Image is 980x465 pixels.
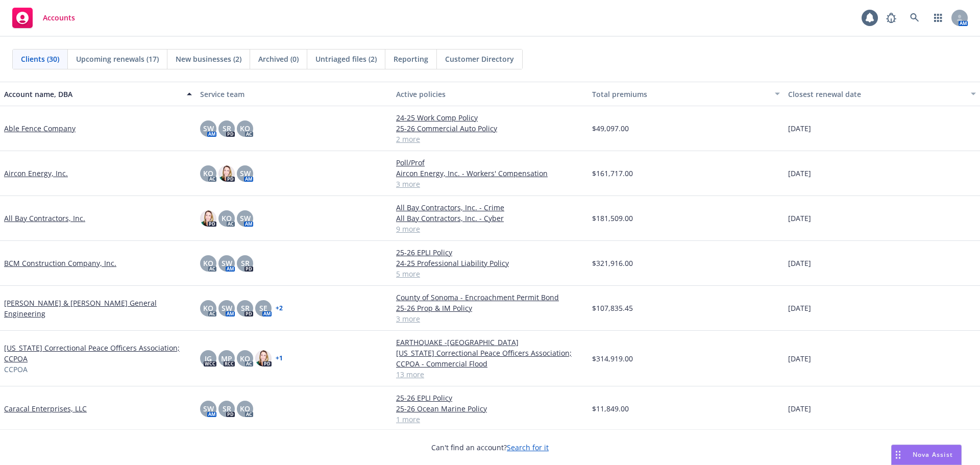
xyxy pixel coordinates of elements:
span: KO [240,123,250,134]
span: SE [259,303,267,313]
span: $11,849.00 [592,403,629,414]
span: $321,916.00 [592,258,633,268]
div: Total premiums [592,89,769,100]
span: Accounts [43,14,75,22]
span: Can't find an account? [431,442,549,453]
a: 3 more [396,313,584,324]
a: 25-26 Prop & IM Policy [396,303,584,313]
span: [DATE] [788,403,811,414]
a: 24-25 Professional Liability Policy [396,258,584,268]
span: CCPOA [4,364,28,375]
button: Active policies [392,82,588,106]
span: New businesses (2) [176,54,241,64]
a: Aircon Energy, Inc. - Workers' Compensation [396,168,584,179]
button: Closest renewal date [784,82,980,106]
a: 1 more [396,414,584,425]
span: JG [205,353,212,364]
span: KO [240,403,250,414]
a: [US_STATE] Correctional Peace Officers Association; CCPOA - Commercial Flood [396,348,584,369]
a: EARTHQUAKE -[GEOGRAPHIC_DATA] [396,337,584,348]
span: SW [203,123,214,134]
a: 2 more [396,134,584,144]
span: [DATE] [788,303,811,313]
a: Able Fence Company [4,123,76,134]
span: Untriaged files (2) [315,54,377,64]
span: SW [240,168,251,179]
a: 5 more [396,268,584,279]
button: Total premiums [588,82,784,106]
a: [US_STATE] Correctional Peace Officers Association; CCPOA [4,342,192,364]
a: + 2 [276,305,283,311]
div: Closest renewal date [788,89,965,100]
a: Search [904,8,925,28]
a: County of Sonoma - Encroachment Permit Bond [396,292,584,303]
span: KO [203,168,213,179]
a: + 1 [276,355,283,361]
span: [DATE] [788,123,811,134]
a: Caracal Enterprises, LLC [4,403,87,414]
a: Search for it [507,443,549,452]
span: [DATE] [788,213,811,224]
span: $107,835.45 [592,303,633,313]
span: KO [222,213,232,224]
span: SR [241,303,250,313]
span: $161,717.00 [592,168,633,179]
span: KO [203,303,213,313]
a: 24-25 Work Comp Policy [396,112,584,123]
a: 13 more [396,369,584,380]
span: SW [222,303,232,313]
span: KO [240,353,250,364]
a: 25-26 EPLI Policy [396,247,584,258]
span: SW [240,213,251,224]
span: SW [203,403,214,414]
span: $314,919.00 [592,353,633,364]
a: [PERSON_NAME] & [PERSON_NAME] General Engineering [4,298,192,319]
span: [DATE] [788,168,811,179]
button: Nova Assist [891,445,962,465]
img: photo [255,350,272,366]
span: Archived (0) [258,54,299,64]
img: photo [218,165,235,182]
a: Switch app [928,8,948,28]
div: Active policies [396,89,584,100]
span: Clients (30) [21,54,59,64]
a: Aircon Energy, Inc. [4,168,68,179]
a: All Bay Contractors, Inc. [4,213,85,224]
span: Nova Assist [913,450,953,459]
a: All Bay Contractors, Inc. - Crime [396,202,584,213]
span: [DATE] [788,258,811,268]
span: KO [203,258,213,268]
a: 25-26 Ocean Marine Policy [396,403,584,414]
span: SR [241,258,250,268]
span: SR [223,123,231,134]
span: [DATE] [788,353,811,364]
a: All Bay Contractors, Inc. - Cyber [396,213,584,224]
a: 25-26 EPLI Policy [396,393,584,403]
div: Service team [200,89,388,100]
span: Upcoming renewals (17) [76,54,159,64]
div: Drag to move [892,445,904,464]
a: Report a Bug [881,8,901,28]
img: photo [200,210,216,227]
a: 25-26 Commercial Auto Policy [396,123,584,134]
a: BCM Construction Company, Inc. [4,258,116,268]
a: 9 more [396,224,584,234]
a: Accounts [8,4,79,32]
div: Account name, DBA [4,89,181,100]
span: Reporting [394,54,428,64]
span: $49,097.00 [592,123,629,134]
span: SW [222,258,232,268]
span: MP [221,353,232,364]
span: $181,509.00 [592,213,633,224]
span: Customer Directory [445,54,514,64]
a: 3 more [396,179,584,189]
a: Poll/Prof [396,157,584,168]
span: SR [223,403,231,414]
